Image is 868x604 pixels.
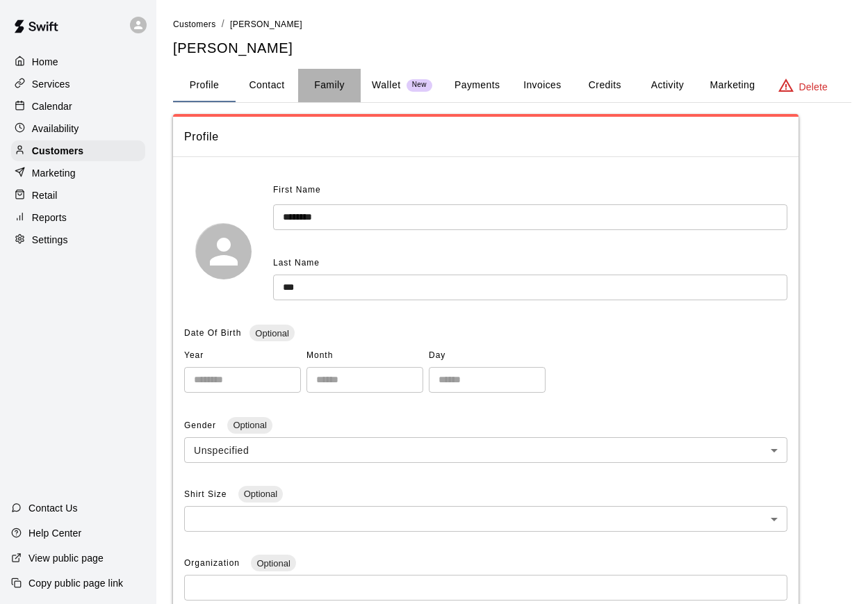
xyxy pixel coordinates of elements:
[32,55,58,69] p: Home
[11,51,145,72] a: Home
[306,345,423,367] span: Month
[249,328,294,338] span: Optional
[32,144,83,158] p: Customers
[236,69,298,102] button: Contact
[32,122,79,136] p: Availability
[173,69,851,102] div: basic tabs example
[28,501,78,515] p: Contact Us
[28,576,123,590] p: Copy public page link
[573,69,636,102] button: Credits
[32,188,58,202] p: Retail
[11,118,145,139] a: Availability
[273,179,321,202] span: First Name
[173,18,216,29] a: Customers
[184,489,230,499] span: Shirt Size
[173,39,851,58] h5: [PERSON_NAME]
[184,421,219,430] span: Gender
[32,233,68,247] p: Settings
[28,526,81,540] p: Help Center
[173,69,236,102] button: Profile
[429,345,546,367] span: Day
[443,69,511,102] button: Payments
[11,185,145,206] a: Retail
[298,69,361,102] button: Family
[511,69,573,102] button: Invoices
[251,558,295,569] span: Optional
[11,140,145,161] a: Customers
[227,420,272,430] span: Optional
[11,207,145,228] a: Reports
[184,345,301,367] span: Year
[230,19,302,29] span: [PERSON_NAME]
[273,258,320,268] span: Last Name
[184,328,241,338] span: Date Of Birth
[407,81,432,90] span: New
[28,551,104,565] p: View public page
[11,74,145,95] a: Services
[32,77,70,91] p: Services
[173,17,851,32] nav: breadcrumb
[238,489,283,499] span: Optional
[222,17,224,31] li: /
[32,99,72,113] p: Calendar
[32,166,76,180] p: Marketing
[799,80,828,94] p: Delete
[184,437,787,463] div: Unspecified
[11,229,145,250] a: Settings
[372,78,401,92] p: Wallet
[636,69,698,102] button: Activity
[184,128,787,146] span: Profile
[32,211,67,225] p: Reports
[184,558,243,568] span: Organization
[11,163,145,183] a: Marketing
[173,19,216,29] span: Customers
[11,96,145,117] a: Calendar
[698,69,766,102] button: Marketing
